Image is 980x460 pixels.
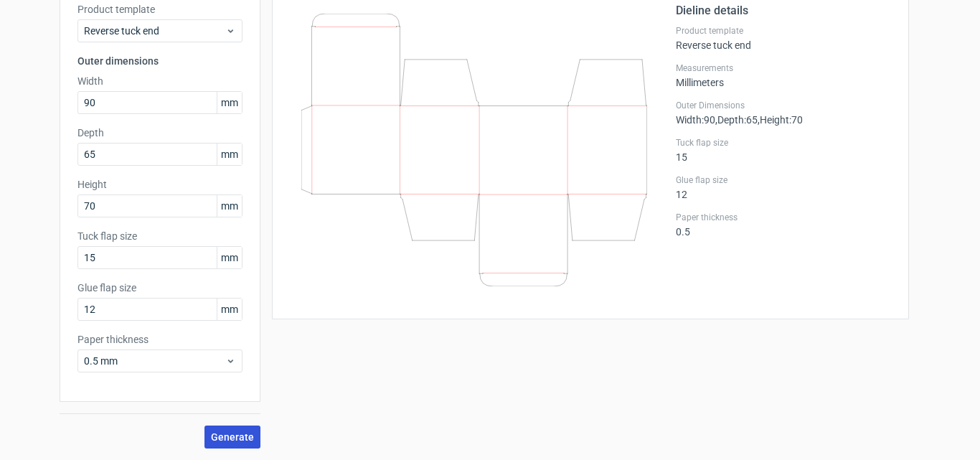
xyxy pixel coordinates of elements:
[77,229,242,243] label: Tuck flap size
[211,432,254,442] span: Generate
[77,177,242,192] label: Height
[715,114,758,126] span: , Depth : 65
[676,212,891,238] div: 0.5
[84,24,225,38] span: Reverse tuck end
[676,62,891,74] label: Measurements
[77,2,242,17] label: Product template
[77,126,242,140] label: Depth
[676,25,891,51] div: Reverse tuck end
[217,299,242,320] span: mm
[676,25,891,37] label: Product template
[676,137,891,163] div: 15
[676,174,891,200] div: 12
[217,247,242,268] span: mm
[676,100,891,111] label: Outer Dimensions
[77,54,242,68] h3: Outer dimensions
[84,354,225,368] span: 0.5 mm
[676,62,891,88] div: Millimeters
[217,92,242,113] span: mm
[676,212,891,223] label: Paper thickness
[676,137,891,149] label: Tuck flap size
[77,332,242,347] label: Paper thickness
[676,114,715,126] span: Width : 90
[758,114,803,126] span: , Height : 70
[77,281,242,295] label: Glue flap size
[77,74,242,88] label: Width
[676,174,891,186] label: Glue flap size
[204,426,260,449] button: Generate
[676,2,891,19] h2: Dieline details
[217,144,242,165] span: mm
[217,195,242,217] span: mm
